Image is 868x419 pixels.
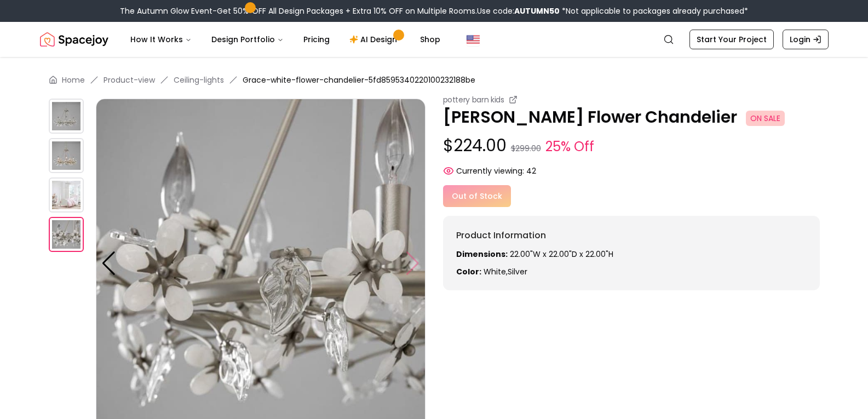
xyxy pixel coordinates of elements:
a: Ceiling-lights [174,74,224,85]
a: Start Your Project [689,30,774,49]
b: AUTUMN50 [514,5,560,16]
div: The Autumn Glow Event-Get 50% OFF All Design Packages + Extra 10% OFF on Multiple Rooms. [120,5,748,16]
strong: Dimensions: [456,249,508,260]
a: Login [783,30,829,49]
span: 42 [526,165,536,176]
button: Design Portfolio [203,28,292,50]
img: https://storage.googleapis.com/spacejoy-main/assets/5fd8595340220100232188be/product_0_k838dm7co66c [49,99,84,134]
span: silver [508,266,527,277]
button: How It Works [122,28,200,50]
span: Use code: [477,5,560,16]
img: https://storage.googleapis.com/spacejoy-main/assets/5fd8595340220100232188be/product_1_e7k26cak2m2h [49,138,84,173]
img: https://storage.googleapis.com/spacejoy-main/assets/5fd8595340220100232188be/product_3_5887348eofma [49,217,84,252]
span: *Not applicable to packages already purchased* [560,5,748,16]
a: Product-view [104,74,155,85]
strong: Color: [456,266,481,277]
a: Shop [411,28,449,50]
nav: Main [122,28,449,50]
nav: Global [40,22,829,57]
img: https://storage.googleapis.com/spacejoy-main/assets/5fd8595340220100232188be/product_2_p8f6f644bi4a [49,177,84,213]
p: $224.00 [443,136,820,157]
p: 22.00"W x 22.00"D x 22.00"H [456,249,807,260]
span: Currently viewing: [456,165,524,176]
a: Home [62,74,85,85]
small: pottery barn kids [443,94,504,105]
nav: breadcrumb [49,74,820,85]
p: [PERSON_NAME] Flower Chandelier [443,107,820,127]
a: AI Design [341,28,409,50]
img: Spacejoy Logo [40,28,108,50]
span: ON SALE [746,111,785,126]
a: Spacejoy [40,28,108,50]
small: $299.00 [511,143,541,154]
span: white , [484,266,508,277]
img: United States [467,33,480,46]
span: Grace-white-flower-chandelier-5fd8595340220100232188be [243,74,475,85]
small: 25% Off [545,137,594,157]
h6: Product Information [456,229,807,242]
a: Pricing [295,28,338,50]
